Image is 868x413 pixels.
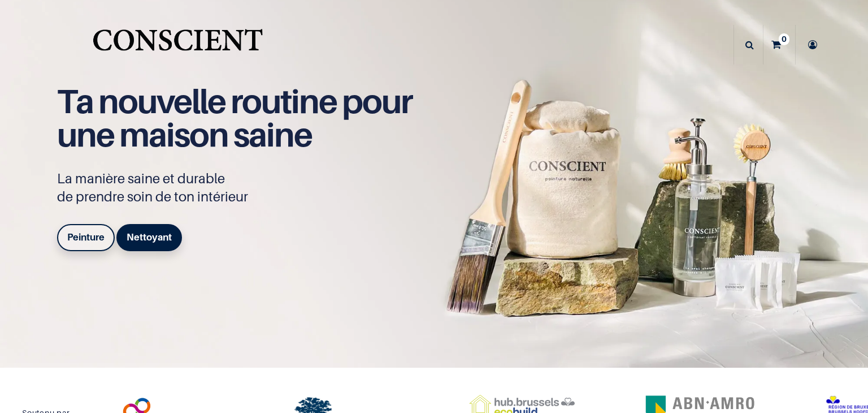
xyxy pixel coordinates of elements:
span: Ta nouvelle routine pour une maison saine [57,81,412,154]
b: Peinture [67,231,105,243]
a: 0 [763,25,795,64]
sup: 0 [779,33,789,45]
a: Peinture [57,224,115,251]
p: La manière saine et durable de prendre soin de ton intérieur [57,170,424,206]
a: Nettoyant [116,224,182,251]
img: CONSCIENT [90,23,265,67]
b: Nettoyant [127,231,172,243]
a: Logo of CONSCIENT [90,23,265,67]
